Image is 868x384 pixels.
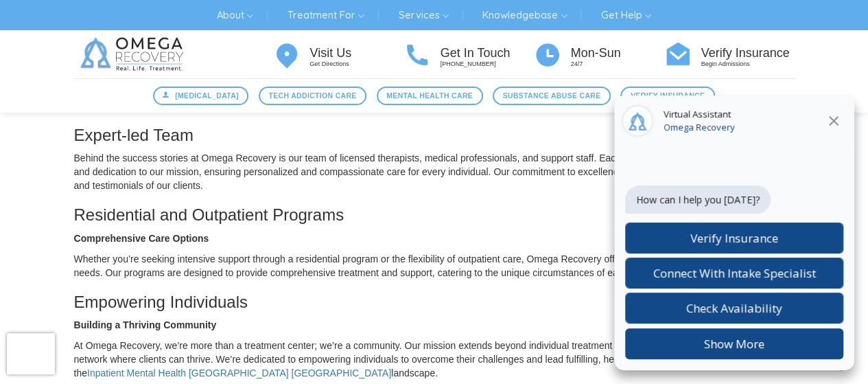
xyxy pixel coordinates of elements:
span: Mental Health Care [386,90,473,102]
h4: Get In Touch [441,47,534,60]
a: Visit Us Get Directions [273,40,403,69]
img: Omega Recovery [74,30,194,78]
a: Inpatient Mental Health [GEOGRAPHIC_DATA] [GEOGRAPHIC_DATA] [87,368,391,379]
p: Whether you’re seeking intensive support through a residential program or the flexibility of outp... [74,252,795,280]
span: Tech Addiction Care [268,90,356,102]
p: 24/7 [571,60,664,69]
h4: Verify Insurance [701,47,795,60]
h3: Residential and Outpatient Programs [74,206,795,224]
a: Knowledgebase [472,4,577,26]
h3: Empowering Individuals [74,293,795,311]
a: Mental Health Care [377,87,483,105]
iframe: reCAPTCHA [7,333,55,374]
a: Treatment For [277,4,375,26]
a: Get In Touch [PHONE_NUMBER] [403,40,534,69]
strong: Building a Thriving Community [74,319,217,330]
h3: Expert-led Team [74,126,795,144]
h4: Visit Us [310,47,403,60]
p: At Omega Recovery, we’re more than a treatment center; we’re a community. Our mission extends bey... [74,339,795,380]
p: Behind the success stories at Omega Recovery is our team of licensed therapists, medical professi... [74,151,795,192]
a: Verify Insurance [620,87,714,105]
span: [MEDICAL_DATA] [175,90,239,102]
span: Verify Insurance [631,90,705,102]
a: Get Help [591,4,661,26]
h4: Mon-Sun [571,47,664,60]
a: About [207,4,263,26]
a: [MEDICAL_DATA] [153,87,248,105]
a: Substance Abuse Care [493,87,611,105]
p: Get Directions [310,60,403,69]
a: Services [388,4,458,26]
a: Tech Addiction Care [259,87,366,105]
p: [PHONE_NUMBER] [441,60,534,69]
span: Substance Abuse Care [503,90,601,102]
p: Begin Admissions [701,60,795,69]
strong: Comprehensive Care Options [74,233,209,244]
a: Verify Insurance Begin Admissions [664,40,795,69]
